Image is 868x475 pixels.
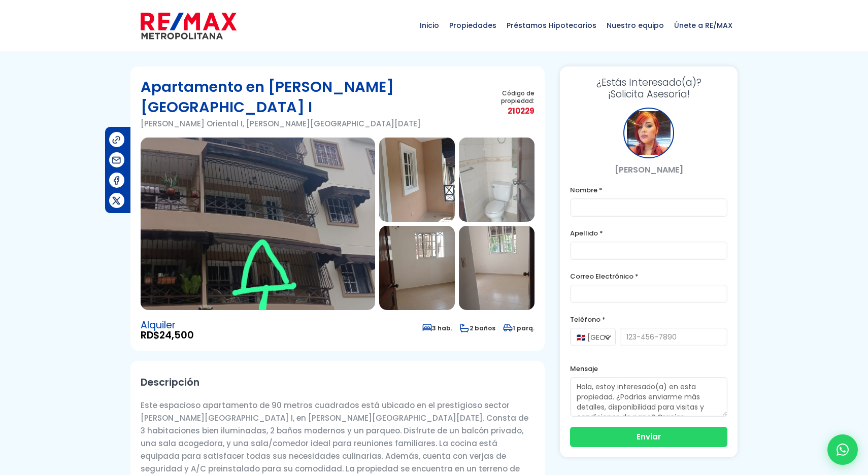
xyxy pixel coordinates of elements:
[141,77,481,117] h1: Apartamento en [PERSON_NAME][GEOGRAPHIC_DATA] I
[570,77,727,88] span: ¿Estás Interesado(a)?
[111,195,122,206] img: Compartir
[415,10,444,41] span: Inicio
[459,138,535,222] img: Apartamento en Prado Oriental I
[570,377,727,417] textarea: Hola, estoy interesado(a) en esta propiedad. ¿Podrías enviarme más detalles, disponibilidad para ...
[379,138,455,222] img: Apartamento en Prado Oriental I
[111,155,122,165] img: Compartir
[503,324,535,332] span: 1 parq.
[481,89,535,105] span: Código de propiedad:
[141,138,375,310] img: Apartamento en Prado Oriental I
[502,10,602,41] span: Préstamos Hipotecarios
[570,270,727,283] label: Correo Electrónico *
[459,226,535,310] img: Apartamento en Prado Oriental I
[379,226,455,310] img: Apartamento en Prado Oriental I
[481,105,535,117] span: 210229
[623,108,674,158] div: Maricela Dominguez
[620,328,727,346] input: 123-456-7890
[570,184,727,196] label: Nombre *
[141,371,535,394] h2: Descripción
[570,227,727,240] label: Apellido *
[570,163,727,176] p: [PERSON_NAME]
[111,175,122,186] img: Compartir
[570,313,727,326] label: Teléfono *
[602,10,669,41] span: Nuestro equipo
[460,324,495,332] span: 2 baños
[570,427,727,447] button: Enviar
[159,328,194,342] span: 24,500
[141,330,194,341] span: RD$
[422,324,452,332] span: 3 hab.
[141,320,194,330] span: Alquiler
[141,117,481,130] p: [PERSON_NAME] Oriental I, [PERSON_NAME][GEOGRAPHIC_DATA][DATE]
[111,134,122,145] img: Compartir
[444,10,502,41] span: Propiedades
[669,10,738,41] span: Únete a RE/MAX
[570,77,727,100] h3: ¡Solicita Asesoría!
[570,362,727,375] label: Mensaje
